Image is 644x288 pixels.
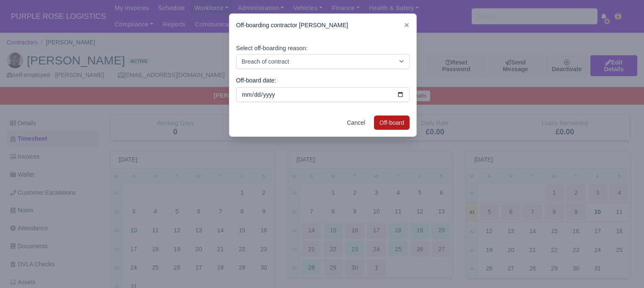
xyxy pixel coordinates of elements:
button: Off-board [374,116,410,130]
label: Select off-boarding reason: [236,44,308,53]
a: Cancel [342,116,371,130]
iframe: Chat Widget [602,248,644,288]
div: Off-boarding contractor [PERSON_NAME] [229,14,416,37]
label: Off-board date: [236,76,276,85]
